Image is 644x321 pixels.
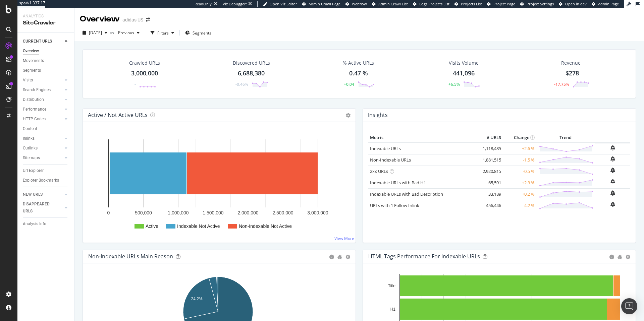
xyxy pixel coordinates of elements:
[329,255,334,259] div: circle-info
[23,19,69,27] div: SiteCrawler
[23,86,63,93] a: Search Engines
[148,27,177,38] button: Filters
[146,17,150,22] div: arrow-right-arrow-left
[23,177,59,184] div: Explorer Bookmarks
[493,1,515,6] span: Project Page
[23,57,44,64] div: Movements
[610,190,615,196] div: bell-plus
[536,133,595,143] th: Trend
[122,16,143,23] div: adidas US
[23,135,35,142] div: Inlinks
[23,77,63,84] a: Visits
[561,60,581,66] span: Revenue
[592,1,619,7] a: Admin Page
[23,38,63,45] a: CURRENT URLS
[23,96,44,103] div: Distribution
[390,307,396,312] text: H1
[135,210,152,215] text: 500,000
[346,113,351,118] i: Options
[454,1,482,7] a: Projects List
[23,38,52,45] div: CURRENT URLS
[476,188,503,200] td: 33,189
[23,57,69,64] a: Movements
[419,1,449,6] span: Logs Projects List
[343,60,374,66] div: % Active URLs
[609,255,614,259] div: circle-info
[503,143,536,154] td: +2.6 %
[239,223,292,229] text: Non-Indexable Not Active
[23,154,40,162] div: Sitemaps
[235,81,248,87] div: -0.46%
[23,13,69,19] div: Analytics
[107,210,110,215] text: 0
[503,188,536,200] td: +0.2 %
[370,145,401,151] a: Indexable URLs
[23,167,44,174] div: Url Explorer
[476,166,503,177] td: 2,920,815
[565,1,587,6] span: Open in dev
[345,255,350,259] div: gear
[370,168,388,174] a: 2xx URLs
[559,1,587,7] a: Open in dev
[168,210,189,215] text: 1,000,000
[23,106,46,113] div: Performance
[349,69,368,78] div: 0.47 %
[344,81,354,87] div: +0.04
[23,191,63,198] a: NEW URLS
[476,133,503,143] th: # URLS
[191,297,203,301] text: 24.2%
[23,220,46,228] div: Analysis Info
[23,116,63,123] a: HTTP Codes
[23,177,69,184] a: Explorer Bookmarks
[195,1,213,7] div: ReadOnly:
[476,143,503,154] td: 1,118,485
[23,86,51,93] div: Search Engines
[476,177,503,188] td: 65,591
[370,180,426,186] a: Indexable URLs with Bad H1
[23,145,38,152] div: Outlinks
[88,133,350,237] svg: A chart.
[370,157,411,163] a: Non-Indexable URLs
[449,60,479,66] div: Visits Volume
[626,255,630,259] div: gear
[23,191,43,198] div: NEW URLS
[309,1,340,6] span: Admin Crawl Page
[23,220,69,228] a: Analysis Info
[610,168,615,173] div: bell-plus
[80,13,120,25] div: Overview
[131,69,158,78] div: 3,000,000
[135,81,136,87] div: -
[598,1,619,6] span: Admin Page
[23,135,63,142] a: Inlinks
[270,1,297,6] span: Open Viz Editor
[370,191,443,197] a: Indexable URLs with Bad Description
[23,167,69,174] a: Url Explorer
[461,1,482,6] span: Projects List
[182,27,214,38] button: Segments
[23,125,69,132] a: Content
[372,1,408,7] a: Admin Crawl List
[487,1,515,7] a: Project Page
[223,1,247,7] div: Viz Debugger:
[368,111,388,120] h4: Insights
[193,30,211,36] span: Segments
[368,133,476,143] th: Metric
[370,202,419,208] a: URLs with 1 Follow Inlink
[302,1,340,7] a: Admin Crawl Page
[307,210,328,215] text: 3,000,000
[388,283,396,288] text: Title
[89,30,102,36] span: 2025 Sep. 2nd
[476,154,503,166] td: 1,881,515
[23,145,63,152] a: Outlinks
[88,253,173,260] div: Non-Indexable URLs Main Reason
[23,154,63,162] a: Sitemaps
[23,77,33,84] div: Visits
[334,236,354,241] a: View More
[115,27,142,38] button: Previous
[527,1,554,6] span: Project Settings
[618,255,622,259] div: bug
[129,60,160,66] div: Crawled URLs
[610,156,615,162] div: bell-plus
[23,116,46,123] div: HTTP Codes
[352,1,367,6] span: Webflow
